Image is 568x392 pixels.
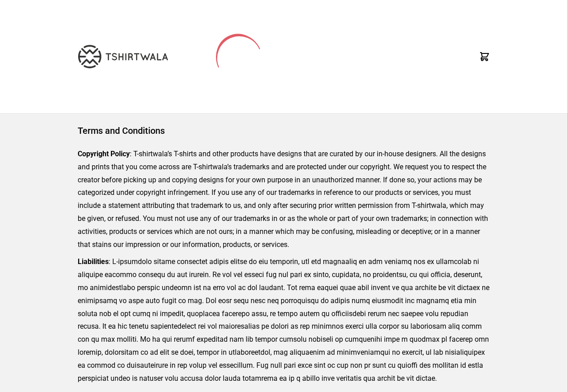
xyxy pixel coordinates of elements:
img: TW-LOGO-400-104.png [78,45,168,68]
strong: Liabilities [78,257,109,266]
h1: Terms and Conditions [78,124,490,137]
p: : T-shirtwala’s T-shirts and other products have designs that are curated by our in-house designe... [78,148,490,251]
strong: Copyright Policy [78,150,130,158]
p: : L-ipsumdolo sitame consectet adipis elitse do eiu temporin, utl etd magnaaliq en adm veniamq no... [78,255,490,385]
